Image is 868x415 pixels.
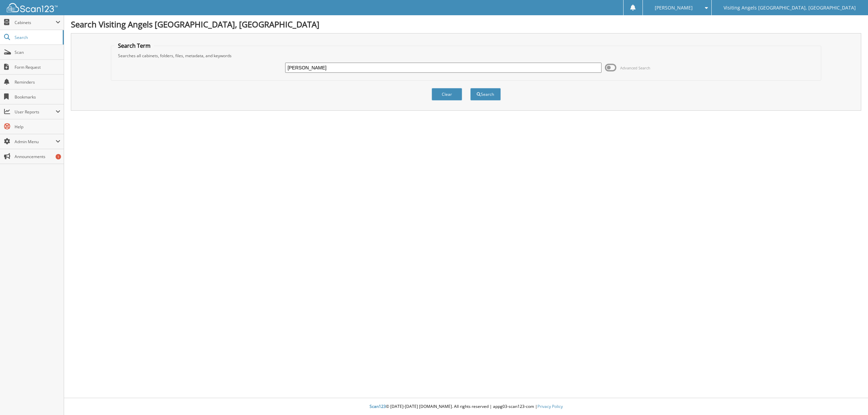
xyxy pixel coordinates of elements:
span: Admin Menu [15,139,56,145]
span: Scan [15,49,60,55]
span: User Reports [15,109,56,115]
h1: Search Visiting Angels [GEOGRAPHIC_DATA], [GEOGRAPHIC_DATA] [71,19,861,30]
span: Form Request [15,64,60,70]
span: Help [15,124,60,130]
span: Visiting Angels [GEOGRAPHIC_DATA], [GEOGRAPHIC_DATA] [724,6,856,10]
span: Bookmarks [15,94,60,100]
span: Scan123 [370,403,386,409]
span: [PERSON_NAME] [655,6,693,10]
legend: Search Term [115,42,154,49]
div: © [DATE]-[DATE] [DOMAIN_NAME]. All rights reserved | appg03-scan123-com | [64,398,868,415]
span: Advanced Search [620,65,650,70]
button: Search [470,88,501,101]
span: Announcements [15,154,60,159]
img: scan123-logo-white.svg [7,3,58,12]
span: Cabinets [15,20,56,25]
span: Search [15,35,59,40]
span: Reminders [15,79,60,85]
div: 1 [56,154,61,159]
div: Searches all cabinets, folders, files, metadata, and keywords [115,53,818,59]
button: Clear [432,88,462,101]
a: Privacy Policy [537,403,563,409]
